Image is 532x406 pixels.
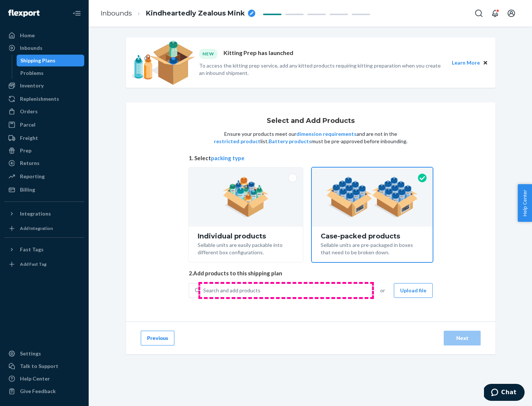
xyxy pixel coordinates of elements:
[4,145,84,156] a: Prep
[4,157,84,169] a: Returns
[20,69,44,77] div: Problems
[20,375,50,382] div: Help Center
[380,287,385,294] span: or
[481,59,490,67] button: Close
[4,244,84,255] button: Fast Tags
[296,130,357,138] button: dimension requirements
[17,67,85,79] a: Problems
[213,130,408,145] p: Ensure your products meet our and are not in the list. must be pre-approved before inbounding.
[20,186,35,193] div: Billing
[4,171,84,182] a: Reporting
[20,32,35,39] div: Home
[17,55,85,66] a: Shipping Plans
[4,360,84,372] button: Talk to Support
[4,93,84,105] a: Replenishments
[4,42,84,54] a: Inbounds
[146,9,245,18] span: Kindheartedly Zealous Mink
[4,348,84,359] a: Settings
[20,159,40,167] div: Returns
[20,134,38,142] div: Freight
[224,49,293,59] p: Kitting Prep has launched
[504,6,519,21] button: Open account menu
[4,373,84,385] a: Help Center
[4,208,84,220] button: Integrations
[20,121,35,128] div: Parcel
[20,210,51,217] div: Integrations
[203,287,260,294] div: Search and add products
[20,350,41,357] div: Settings
[100,9,132,17] a: Inbounds
[444,331,481,345] button: Next
[69,6,84,21] button: Close Navigation
[4,119,84,131] a: Parcel
[394,283,433,298] button: Upload file
[189,269,433,277] span: 2. Add products to this shipping plan
[8,10,40,17] img: Flexport logo
[20,246,44,253] div: Fast Tags
[321,233,424,240] div: Case-packed products
[321,240,424,256] div: Sellable units are pre-packaged in boxes that need to be broken down.
[4,385,84,397] button: Give Feedback
[214,138,260,145] button: restricted product
[326,177,418,217] img: case-pack.59cecea509d18c883b923b81aeac6d0b.png
[4,80,84,92] a: Inventory
[4,132,84,144] a: Freight
[20,388,56,395] div: Give Feedback
[20,362,58,370] div: Talk to Support
[20,108,38,115] div: Orders
[20,225,53,231] div: Add Integration
[4,223,84,234] a: Add Integration
[4,184,84,196] a: Billing
[223,177,269,217] img: individual-pack.facf35554cb0f1810c75b2bd6df2d64e.png
[141,331,174,345] button: Previous
[198,240,294,256] div: Sellable units are easily packable into different box configurations.
[471,6,486,21] button: Open Search Box
[189,154,433,162] span: 1. Select
[4,30,84,41] a: Home
[20,44,42,52] div: Inbounds
[20,82,44,89] div: Inventory
[452,59,480,67] button: Learn More
[95,3,261,24] ol: breadcrumbs
[20,261,47,267] div: Add Fast Tag
[20,57,55,64] div: Shipping Plans
[20,95,59,103] div: Replenishments
[450,334,474,342] div: Next
[198,233,294,240] div: Individual products
[20,147,31,154] div: Prep
[4,258,84,270] a: Add Fast Tag
[20,173,45,180] div: Reporting
[4,106,84,117] a: Orders
[269,138,311,145] button: Battery products
[199,49,218,59] div: NEW
[211,154,245,162] button: packing type
[518,184,532,222] button: Help Center
[267,117,355,125] h1: Select and Add Products
[199,62,445,77] p: To access the kitting prep service, add any kitted products requiring kitting preparation when yo...
[484,384,525,402] iframe: Opens a widget where you can chat to one of our agents
[488,6,502,21] button: Open notifications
